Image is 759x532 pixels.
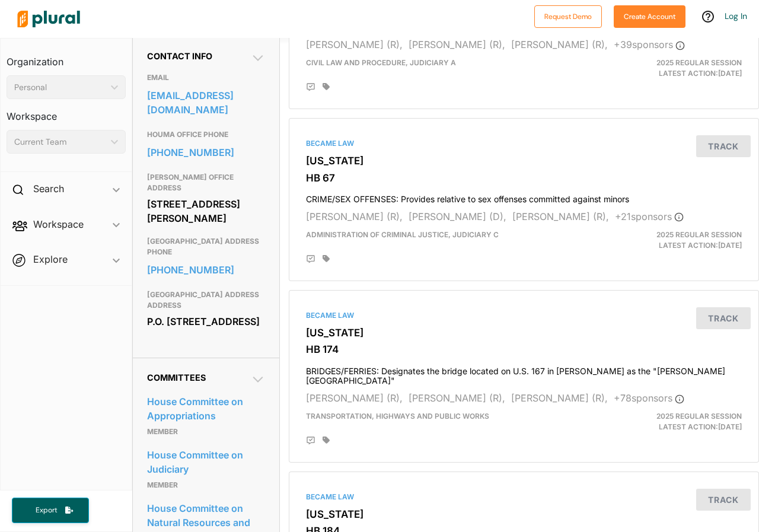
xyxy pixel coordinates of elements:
[306,39,403,50] span: [PERSON_NAME] (R),
[306,392,403,404] span: [PERSON_NAME] (R),
[306,82,315,92] div: Add Position Statement
[306,508,742,520] h3: [US_STATE]
[147,195,265,227] div: [STREET_ADDRESS][PERSON_NAME]
[306,138,742,149] div: Became Law
[409,392,505,404] span: [PERSON_NAME] (R),
[147,372,206,383] span: Committees
[14,136,106,148] div: Current Team
[7,99,126,125] h3: Workspace
[614,392,684,404] span: + 78 sponsor s
[306,436,315,445] div: Add Position Statement
[306,492,742,502] div: Became Law
[306,230,499,239] span: Administration of Criminal Justice, Judiciary C
[409,211,506,222] span: [PERSON_NAME] (D),
[306,361,742,387] h4: BRIDGES/FERRIES: Designates the bridge located on U.S. 167 in [PERSON_NAME] as the "[PERSON_NAME]...
[656,230,742,239] span: 2025 Regular Session
[147,288,265,313] h3: [GEOGRAPHIC_DATA] ADDRESS ADDRESS
[599,58,751,79] div: Latest Action: [DATE]
[615,211,684,222] span: + 21 sponsor s
[511,39,608,50] span: [PERSON_NAME] (R),
[147,87,265,119] a: [EMAIL_ADDRESS][DOMAIN_NAME]
[409,39,505,50] span: [PERSON_NAME] (R),
[306,58,456,67] span: Civil Law and Procedure, Judiciary A
[306,412,489,420] span: Transportation, Highways and Public Works
[656,58,742,67] span: 2025 Regular Session
[306,254,315,264] div: Add Position Statement
[599,411,751,432] div: Latest Action: [DATE]
[147,313,265,330] div: P.O. [STREET_ADDRESS]
[147,71,265,85] h3: EMAIL
[306,189,742,205] h4: CRIME/SEX OFFENSES: Provides relative to sex offenses committed against minors
[599,230,751,251] div: Latest Action: [DATE]
[725,11,747,21] a: Log In
[12,498,89,523] button: Export
[696,307,751,329] button: Track
[323,82,330,91] div: Add tags
[696,489,751,511] button: Track
[147,170,265,195] h3: [PERSON_NAME] OFFICE ADDRESS
[33,182,64,195] h2: Search
[147,128,265,142] h3: HOUMA OFFICE PHONE
[147,425,265,439] p: Member
[14,81,106,94] div: Personal
[696,135,751,157] button: Track
[614,5,685,28] button: Create Account
[534,5,602,28] button: Request Demo
[147,393,265,425] a: House Committee on Appropriations
[306,172,742,184] h3: HB 67
[27,505,65,515] span: Export
[511,392,608,404] span: [PERSON_NAME] (R),
[323,436,330,444] div: Add tags
[512,211,609,222] span: [PERSON_NAME] (R),
[147,144,265,161] a: [PHONE_NUMBER]
[147,51,212,61] span: Contact Info
[614,9,685,22] a: Create Account
[306,343,742,355] h3: HB 174
[306,155,742,167] h3: [US_STATE]
[614,39,685,50] span: + 39 sponsor s
[7,44,126,71] h3: Organization
[323,254,330,263] div: Add tags
[306,310,742,321] div: Became Law
[534,9,602,22] a: Request Demo
[147,234,265,259] h3: [GEOGRAPHIC_DATA] ADDRESS PHONE
[147,446,265,478] a: House Committee on Judiciary
[656,412,742,420] span: 2025 Regular Session
[306,327,742,339] h3: [US_STATE]
[147,478,265,492] p: Member
[306,211,403,222] span: [PERSON_NAME] (R),
[147,261,265,279] a: [PHONE_NUMBER]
